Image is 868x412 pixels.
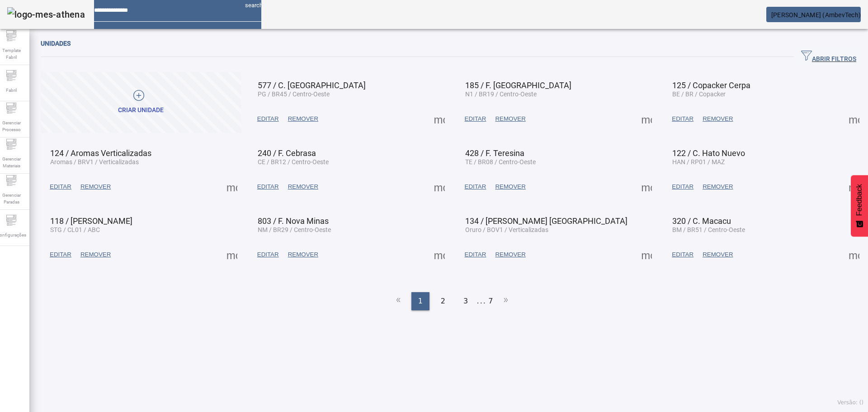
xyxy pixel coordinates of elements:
span: 185 / F. [GEOGRAPHIC_DATA] [465,81,571,90]
span: TE / BR08 / Centro-Oeste [465,158,536,166]
span: N1 / BR19 / Centro-Oeste [465,90,537,98]
span: 118 / [PERSON_NAME] [50,216,132,226]
span: BE / BR / Copacker [672,90,726,98]
span: BM / BR51 / Centro-Oeste [672,226,745,233]
span: 577 / C. [GEOGRAPHIC_DATA] [258,81,366,90]
li: 7 [488,292,493,310]
span: REMOVER [288,182,318,191]
button: EDITAR [667,179,698,195]
button: REMOVER [491,111,530,127]
span: REMOVER [80,182,111,191]
button: Mais [431,246,448,263]
button: EDITAR [667,246,698,263]
span: REMOVER [703,114,733,123]
button: REMOVER [698,246,737,263]
span: EDITAR [672,250,693,259]
span: REMOVER [80,250,111,259]
span: EDITAR [465,250,486,259]
span: REMOVER [288,114,318,123]
span: STG / CL01 / ABC [50,226,100,233]
span: EDITAR [257,114,279,123]
span: EDITAR [50,250,71,259]
span: EDITAR [465,182,486,191]
span: 320 / C. Macacu [672,216,731,226]
button: REMOVER [283,111,323,127]
span: 2 [441,296,445,307]
button: ABRIR FILTROS [794,49,863,65]
span: 3 [463,296,468,307]
span: Oruro / BOV1 / Verticalizadas [465,226,548,233]
button: Mais [846,246,862,263]
span: 122 / C. Hato Nuevo [672,148,745,158]
span: REMOVER [495,250,525,259]
span: 125 / Copacker Cerpa [672,81,750,90]
span: REMOVER [703,250,733,259]
button: Mais [638,111,655,127]
li: ... [477,292,486,310]
button: EDITAR [253,111,283,127]
span: Unidades [41,40,71,47]
button: REMOVER [283,179,323,195]
button: Feedback - Mostrar pesquisa [851,175,868,237]
button: REMOVER [283,246,323,263]
span: Feedback [855,184,863,216]
span: EDITAR [465,114,486,123]
span: ABRIR FILTROS [801,50,856,64]
button: REMOVER [491,246,530,263]
span: EDITAR [257,182,279,191]
span: EDITAR [672,114,693,123]
span: [PERSON_NAME] (AmbevTech) [771,11,861,19]
button: Mais [638,179,655,195]
button: EDITAR [253,179,283,195]
button: EDITAR [460,179,491,195]
button: REMOVER [76,179,115,195]
span: REMOVER [288,250,318,259]
div: Criar unidade [118,106,164,115]
button: EDITAR [45,246,76,263]
button: REMOVER [698,111,737,127]
span: CE / BR12 / Centro-Oeste [258,158,329,166]
span: Versão: () [837,399,863,406]
button: EDITAR [460,111,491,127]
button: REMOVER [491,179,530,195]
span: Fabril [3,84,19,96]
button: REMOVER [698,179,737,195]
span: 428 / F. Teresina [465,148,524,158]
button: Criar unidade [41,72,241,133]
span: NM / BR29 / Centro-Oeste [258,226,331,233]
button: Mais [431,111,448,127]
img: logo-mes-athena [7,7,85,22]
span: Aromas / BRV1 / Verticalizadas [50,158,139,166]
span: REMOVER [495,114,525,123]
span: EDITAR [257,250,279,259]
span: 124 / Aromas Verticalizadas [50,148,151,158]
button: Mais [224,179,240,195]
span: EDITAR [672,182,693,191]
button: EDITAR [460,246,491,263]
button: Mais [431,179,448,195]
button: Mais [846,111,862,127]
span: REMOVER [495,182,525,191]
span: HAN / RP01 / MAZ [672,158,725,166]
span: EDITAR [50,182,71,191]
button: EDITAR [253,246,283,263]
button: Mais [224,246,240,263]
span: REMOVER [703,182,733,191]
span: 803 / F. Nova Minas [258,216,329,226]
button: EDITAR [667,111,698,127]
span: 240 / F. Cebrasa [258,148,316,158]
button: Mais [638,246,655,263]
span: 134 / [PERSON_NAME] [GEOGRAPHIC_DATA] [465,216,627,226]
span: PG / BR45 / Centro-Oeste [258,90,330,98]
button: REMOVER [76,246,115,263]
button: EDITAR [45,179,76,195]
button: Mais [846,179,862,195]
